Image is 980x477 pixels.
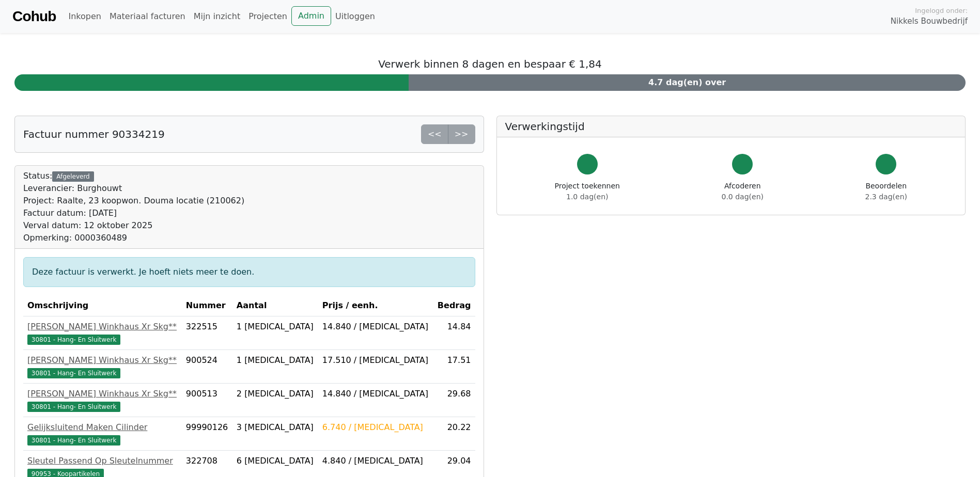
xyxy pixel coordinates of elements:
div: Project: Raalte, 23 koopwon. Douma locatie (210062) [23,195,244,207]
div: [PERSON_NAME] Winkhaus Xr Skg** [27,321,178,333]
a: Cohub [12,4,56,29]
div: 1 [MEDICAL_DATA] [237,354,314,367]
span: 30801 - Hang- En Sluitwerk [27,435,120,446]
th: Prijs / eenh. [318,295,433,316]
a: Materiaal facturen [105,6,190,27]
div: Project toekennen [555,181,620,202]
div: Factuur datum: [DATE] [23,207,244,219]
th: Omschrijving [23,295,182,316]
div: Beoordelen [865,181,907,202]
span: Ingelogd onder: [915,6,968,15]
a: Inkopen [64,6,105,27]
td: 29.68 [433,384,475,417]
div: 6.740 / [MEDICAL_DATA] [322,421,429,434]
a: Gelijksluitend Maken Cilinder30801 - Hang- En Sluitwerk [27,421,178,446]
td: 322515 [182,316,232,350]
div: [PERSON_NAME] Winkhaus Xr Skg** [27,388,178,400]
div: 14.840 / [MEDICAL_DATA] [322,321,429,333]
div: 17.510 / [MEDICAL_DATA] [322,354,429,367]
th: Bedrag [433,295,475,316]
a: [PERSON_NAME] Winkhaus Xr Skg**30801 - Hang- En Sluitwerk [27,388,178,412]
div: 4.840 / [MEDICAL_DATA] [322,455,429,467]
div: [PERSON_NAME] Winkhaus Xr Skg** [27,354,178,367]
div: 2 [MEDICAL_DATA] [237,388,314,400]
span: 30801 - Hang- En Sluitwerk [27,402,120,412]
div: 6 [MEDICAL_DATA] [237,455,314,467]
div: Opmerking: 0000360489 [23,232,244,244]
div: Afgeleverd [52,171,94,182]
div: Verval datum: 12 oktober 2025 [23,219,244,232]
div: Deze factuur is verwerkt. Je hoeft niets meer te doen. [23,257,475,287]
a: Admin [291,6,331,26]
div: 3 [MEDICAL_DATA] [237,421,314,434]
td: 20.22 [433,417,475,451]
span: 30801 - Hang- En Sluitwerk [27,335,120,345]
td: 900524 [182,350,232,384]
div: Status: [23,170,244,244]
a: [PERSON_NAME] Winkhaus Xr Skg**30801 - Hang- En Sluitwerk [27,321,178,345]
a: Mijn inzicht [190,6,245,27]
h5: Factuur nummer 90334219 [23,128,165,140]
div: Afcoderen [722,181,764,202]
div: 4.7 dag(en) over [409,74,966,91]
td: 99990126 [182,417,232,451]
th: Nummer [182,295,232,316]
span: Nikkels Bouwbedrijf [891,15,968,27]
a: Uitloggen [331,6,379,27]
div: Leverancier: Burghouwt [23,182,244,195]
span: 1.0 dag(en) [566,193,608,201]
div: 1 [MEDICAL_DATA] [237,321,314,333]
h5: Verwerk binnen 8 dagen en bespaar € 1,84 [14,58,966,70]
span: 2.3 dag(en) [865,193,907,201]
a: [PERSON_NAME] Winkhaus Xr Skg**30801 - Hang- En Sluitwerk [27,354,178,379]
span: 30801 - Hang- En Sluitwerk [27,368,120,378]
span: 0.0 dag(en) [722,193,764,201]
div: Gelijksluitend Maken Cilinder [27,421,178,434]
a: Projecten [244,6,291,27]
td: 14.84 [433,316,475,350]
th: Aantal [232,295,318,316]
h5: Verwerkingstijd [505,120,957,133]
div: Sleutel Passend Op Sleutelnummer [27,455,178,467]
td: 900513 [182,384,232,417]
div: 14.840 / [MEDICAL_DATA] [322,388,429,400]
td: 17.51 [433,350,475,384]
